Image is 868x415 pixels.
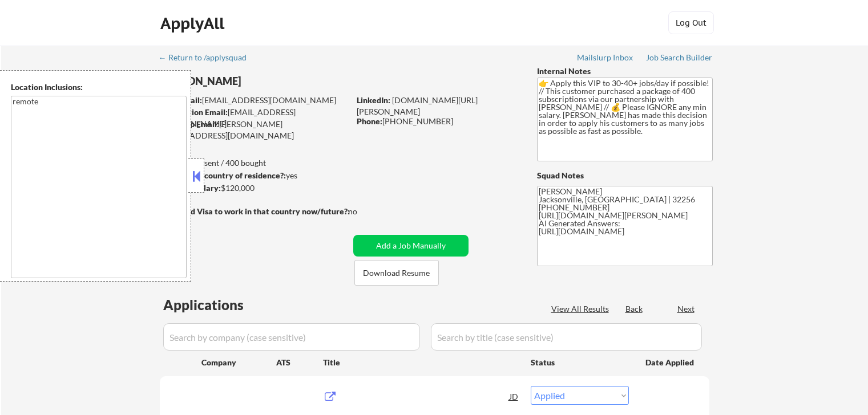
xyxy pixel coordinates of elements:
[531,352,629,372] div: Status
[357,116,518,127] div: [PHONE_NUMBER]
[159,53,257,64] a: ← Return to /applysquad
[159,157,349,169] div: 240 sent / 400 bought
[353,235,469,257] button: Add a Job Manually
[160,119,349,141] div: [PERSON_NAME][EMAIL_ADDRESS][DOMAIN_NAME]
[163,323,420,351] input: Search by company (case sensitive)
[323,357,520,368] div: Title
[11,82,187,93] div: Location Inclusions:
[646,54,713,62] div: Job Search Builder
[160,95,349,106] div: [EMAIL_ADDRESS][DOMAIN_NAME]
[160,206,350,216] strong: Will need Visa to work in that country now/future?:
[668,11,714,34] button: Log Out
[357,116,382,126] strong: Phone:
[537,66,713,77] div: Internal Notes
[159,182,349,194] div: $120,000
[160,107,349,129] div: [EMAIL_ADDRESS][DOMAIN_NAME]
[348,206,381,217] div: no
[357,95,390,105] strong: LinkedIn:
[159,170,286,180] strong: Can work in country of residence?:
[577,53,634,64] a: Mailslurp Inbox
[276,357,323,368] div: ATS
[646,53,713,64] a: Job Search Builder
[354,260,439,286] button: Download Resume
[677,303,696,315] div: Next
[577,54,634,62] div: Mailslurp Inbox
[357,95,478,116] a: [DOMAIN_NAME][URL][PERSON_NAME]
[159,54,257,62] div: ← Return to /applysquad
[160,74,394,88] div: [PERSON_NAME]
[551,303,612,315] div: View All Results
[431,323,702,351] input: Search by title (case sensitive)
[163,298,276,312] div: Applications
[201,357,276,368] div: Company
[159,170,346,181] div: yes
[645,357,696,368] div: Date Applied
[537,170,713,181] div: Squad Notes
[508,386,520,406] div: JD
[625,303,644,315] div: Back
[160,14,228,33] div: ApplyAll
